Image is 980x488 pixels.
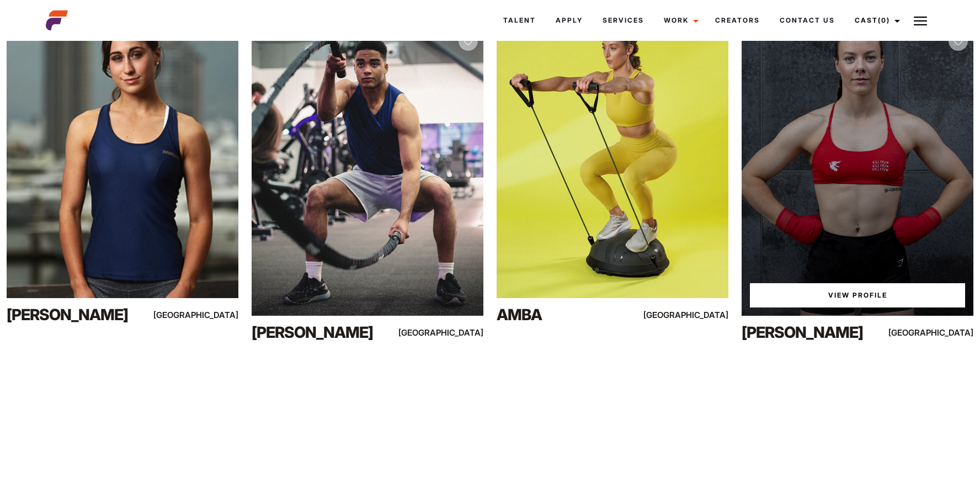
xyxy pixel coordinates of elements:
div: [PERSON_NAME] [252,321,391,343]
a: Cast(0) [845,6,907,35]
div: [PERSON_NAME] [7,304,146,326]
a: Creators [705,6,770,35]
div: [PERSON_NAME] [742,321,881,343]
span: (0) [878,16,890,24]
div: [GEOGRAPHIC_DATA] [414,326,483,340]
div: [GEOGRAPHIC_DATA] [659,308,728,322]
a: View Teesha'sProfile [750,283,965,307]
a: Services [593,6,654,35]
div: Amba [497,304,636,326]
a: Apply [546,6,593,35]
a: Work [654,6,705,35]
img: cropped-aefm-brand-fav-22-square.png [46,9,68,31]
a: Contact Us [770,6,845,35]
div: [GEOGRAPHIC_DATA] [904,326,973,340]
a: Talent [493,6,546,35]
div: [GEOGRAPHIC_DATA] [169,308,238,322]
img: Burger icon [914,14,927,28]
